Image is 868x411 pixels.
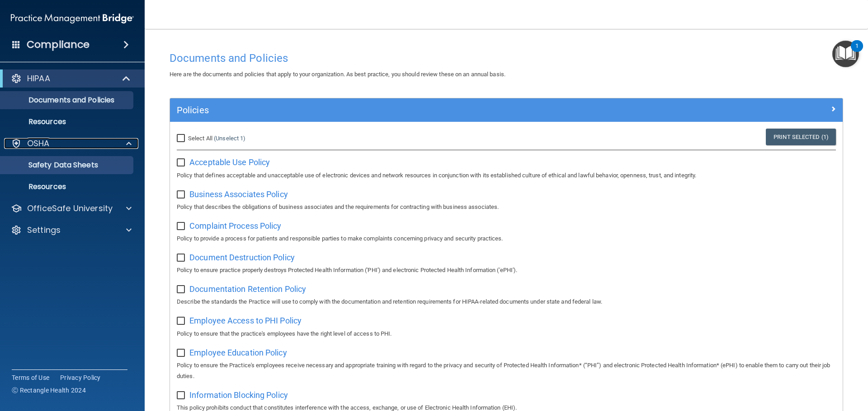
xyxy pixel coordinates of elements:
[11,225,132,236] a: Settings
[189,390,288,400] span: Information Blocking Policy
[177,296,836,307] p: Describe the standards the Practice will use to comply with the documentation and retention requi...
[855,46,859,58] div: 1
[177,135,187,142] input: Select All (Unselect 1)
[177,265,836,276] p: Policy to ensure practice properly destroys Protected Health Information ('PHI') and electronic P...
[6,117,129,126] p: Resources
[177,328,836,339] p: Policy to ensure that the practice's employees have the right level of access to PHI.
[177,202,836,212] p: Policy that describes the obligations of business associates and the requirements for contracting...
[27,225,61,236] p: Settings
[189,157,270,167] span: Acceptable Use Policy
[189,253,295,262] span: Document Destruction Policy
[832,41,859,67] button: Open Resource Center, 1 new notification
[214,135,245,142] a: (Unselect 1)
[6,182,129,191] p: Resources
[170,52,843,64] h4: Documents and Policies
[12,373,49,382] a: Terms of Use
[6,96,129,105] p: Documents and Policies
[766,129,836,145] a: Print Selected (1)
[189,189,288,199] span: Business Associates Policy
[188,135,212,142] span: Select All
[177,103,836,117] a: Policies
[27,38,90,51] h4: Compliance
[177,233,836,244] p: Policy to provide a process for patients and responsible parties to make complaints concerning pr...
[11,73,131,84] a: HIPAA
[177,105,668,115] h5: Policies
[27,73,50,84] p: HIPAA
[177,170,836,181] p: Policy that defines acceptable and unacceptable use of electronic devices and network resources i...
[189,348,287,357] span: Employee Education Policy
[12,386,86,395] span: Ⓒ Rectangle Health 2024
[189,284,306,294] span: Documentation Retention Policy
[27,138,50,149] p: OSHA
[60,373,101,382] a: Privacy Policy
[11,9,134,28] img: PMB logo
[177,360,836,382] p: Policy to ensure the Practice's employees receive necessary and appropriate training with regard ...
[27,203,113,214] p: OfficeSafe University
[11,138,132,149] a: OSHA
[189,221,281,231] span: Complaint Process Policy
[170,71,505,78] span: Here are the documents and policies that apply to your organization. As best practice, you should...
[11,203,132,214] a: OfficeSafe University
[189,316,302,325] span: Employee Access to PHI Policy
[6,161,129,170] p: Safety Data Sheets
